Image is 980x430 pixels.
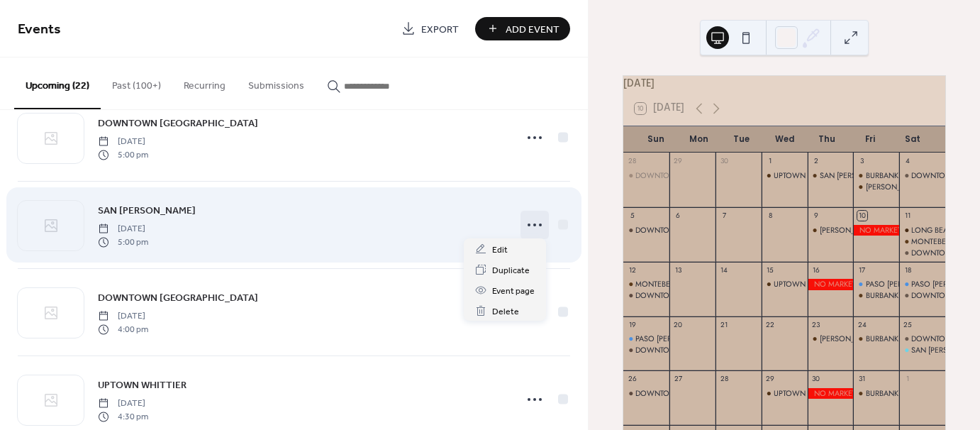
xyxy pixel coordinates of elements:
[98,323,148,336] span: 4:00 pm
[98,291,258,306] span: DOWNTOWN [GEOGRAPHIC_DATA]
[98,136,148,148] span: [DATE]
[866,290,898,301] div: BURBANK
[635,333,715,344] div: PASO [PERSON_NAME]
[623,76,945,92] div: [DATE]
[98,115,258,131] a: DOWNTOWN [GEOGRAPHIC_DATA]
[765,265,775,275] div: 15
[820,333,878,344] div: [PERSON_NAME]
[903,265,913,275] div: 18
[98,116,258,131] span: DOWNTOWN [GEOGRAPHIC_DATA]
[475,17,570,40] button: Add Event
[903,157,913,167] div: 4
[673,375,683,385] div: 27
[903,320,913,330] div: 25
[857,375,867,385] div: 31
[808,279,854,290] div: NO MARKET
[811,320,821,330] div: 23
[628,211,637,221] div: 5
[911,236,959,247] div: MONTEBELLO
[628,320,637,330] div: 19
[98,148,148,161] span: 5:00 pm
[635,170,758,181] div: DOWNTOWN [GEOGRAPHIC_DATA]
[635,126,677,153] div: Sun
[673,320,683,330] div: 20
[853,279,899,290] div: PASO ROBLES
[899,333,945,344] div: DOWNTOWN BURBANK
[98,290,258,306] a: DOWNTOWN [GEOGRAPHIC_DATA]
[774,170,841,181] div: UPTOWN WHITTIER
[806,126,848,153] div: Thu
[853,388,899,399] div: BURBANK
[677,126,720,153] div: Mon
[811,157,821,167] div: 2
[903,211,913,221] div: 11
[899,345,945,355] div: SAN FERNANDO
[853,182,899,192] div: DOWNEY
[98,397,148,410] span: [DATE]
[719,375,729,385] div: 28
[866,333,898,344] div: BURBANK
[101,57,172,108] button: Past (100+)
[628,375,637,385] div: 26
[853,290,899,301] div: BURBANK
[762,388,808,399] div: UPTOWN WHITTIER
[866,388,898,399] div: BURBANK
[237,57,316,108] button: Submissions
[820,170,895,181] div: SAN [PERSON_NAME]
[811,265,821,275] div: 16
[623,333,669,344] div: PASO ROBLES
[623,279,669,290] div: MONTEBELLO
[421,22,459,37] span: Export
[492,284,535,299] span: Event page
[774,388,841,399] div: UPTOWN WHITTIER
[623,345,669,355] div: DOWNTOWN BURBANK
[492,263,530,278] span: Duplicate
[899,290,945,301] div: DOWNTOWN BURBANK
[623,225,669,236] div: DOWNTOWN BURBANK
[853,170,899,181] div: BURBANK
[857,157,867,167] div: 3
[866,279,945,290] div: PASO [PERSON_NAME]
[719,211,729,221] div: 7
[891,126,934,153] div: Sat
[808,388,854,399] div: NO MARKET
[98,204,196,219] span: SAN [PERSON_NAME]
[635,388,758,399] div: DOWNTOWN [GEOGRAPHIC_DATA]
[623,388,669,399] div: DOWNTOWN BURBANK
[719,265,729,275] div: 14
[719,320,729,330] div: 21
[866,170,898,181] div: BURBANK
[765,375,775,385] div: 29
[857,211,867,221] div: 10
[811,375,821,385] div: 30
[635,345,758,355] div: DOWNTOWN [GEOGRAPHIC_DATA]
[808,225,854,236] div: DOWNEY
[623,170,669,181] div: DOWNTOWN BURBANK
[720,126,763,153] div: Tue
[98,310,148,323] span: [DATE]
[762,279,808,290] div: UPTOWN WHITTIER
[848,126,891,153] div: Fri
[98,223,148,236] span: [DATE]
[774,279,841,290] div: UPTOWN WHITTIER
[820,225,878,236] div: [PERSON_NAME]
[635,290,758,301] div: DOWNTOWN [GEOGRAPHIC_DATA]
[765,211,775,221] div: 8
[98,377,186,393] a: UPTOWN WHITTIER
[765,157,775,167] div: 1
[853,225,899,236] div: NO MARKET
[492,304,519,319] span: Delete
[506,22,559,37] span: Add Event
[18,16,61,43] span: Events
[635,225,758,236] div: DOWNTOWN [GEOGRAPHIC_DATA]
[98,236,148,248] span: 5:00 pm
[899,279,945,290] div: PASO ROBLES
[673,157,683,167] div: 29
[628,265,637,275] div: 12
[628,157,637,167] div: 28
[866,182,924,192] div: [PERSON_NAME]
[98,378,186,393] span: UPTOWN WHITTIER
[899,248,945,258] div: DOWNTOWN BURBANK
[673,211,683,221] div: 6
